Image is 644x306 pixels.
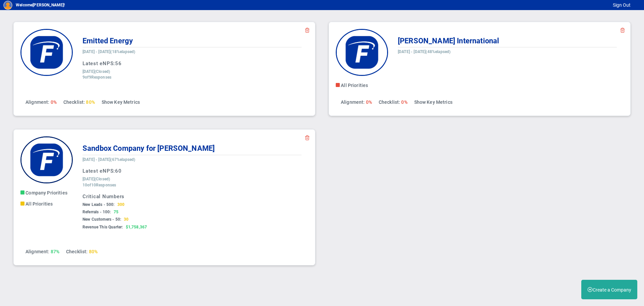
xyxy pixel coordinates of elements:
button: Create a Company [581,280,637,299]
span: of [87,183,91,187]
span: Alignment: [341,99,365,105]
span: New Leads - 500: [83,202,115,207]
span: 10 [91,183,96,187]
span: (Closed) [95,69,110,74]
span: 75 [114,210,118,214]
span: 0% [401,99,407,105]
span: [DATE] [98,49,110,54]
span: - [411,49,413,54]
span: elapsed) [435,49,450,54]
span: 60 [115,168,122,174]
span: - [96,49,97,54]
span: 300 [117,202,124,207]
span: Latest eNPS: [83,60,115,67]
span: Revenue This Quarter: [83,225,123,229]
span: Alignment: [25,249,49,254]
img: 202247.Person.photo [3,1,12,10]
span: - [96,157,97,162]
span: Company Priorities [25,190,67,195]
span: Alignment: [25,99,49,105]
span: Responses [91,75,111,80]
span: New Customers - 50: [83,217,121,222]
span: Checklist: [63,99,85,105]
span: Checklist: [379,99,400,105]
img: 33529.Company.photo [20,136,73,183]
span: 10 [83,183,87,187]
span: 30 [124,217,128,222]
a: Show Key Metrics [102,99,140,105]
span: 87% [51,249,59,254]
span: 18% [112,49,120,54]
img: 32841.Company.photo [336,29,388,76]
span: 48% [427,49,435,54]
span: elapsed) [120,157,135,162]
span: Sandbox Company for [PERSON_NAME] [83,144,215,152]
span: 0% [366,99,372,105]
span: [PERSON_NAME] [33,3,64,7]
span: All Priorities [25,201,53,207]
span: [DATE] [398,49,410,54]
span: [DATE] [83,49,95,54]
span: [DATE] [83,69,95,74]
span: ( [426,49,427,54]
span: Responses [96,183,116,187]
span: 9 [83,75,85,80]
span: 56 [115,60,122,67]
span: ( [110,157,112,162]
span: 67% [112,157,120,162]
span: $1,758,367 [126,225,147,229]
span: [PERSON_NAME] International [398,37,499,45]
a: Show Key Metrics [414,99,452,105]
span: [DATE] [98,157,110,162]
span: (Closed) [95,177,110,181]
span: of [85,75,89,80]
h3: Critical Numbers [83,193,302,200]
span: ( [110,49,112,54]
span: [DATE] [83,177,95,181]
span: Checklist: [66,249,88,254]
span: 80% [89,249,98,254]
span: Latest eNPS: [83,168,115,174]
span: elapsed) [120,49,135,54]
h5: Welcome ! [16,3,65,7]
span: 0% [51,99,57,105]
span: [DATE] [83,157,95,162]
span: 80% [86,99,95,105]
span: Emitted Energy [83,37,133,45]
span: [DATE] [414,49,426,54]
span: Referrals - 100: [83,210,111,214]
span: 9 [89,75,91,80]
span: All Priorities [341,83,368,88]
img: 32842.Company.photo [20,29,73,76]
